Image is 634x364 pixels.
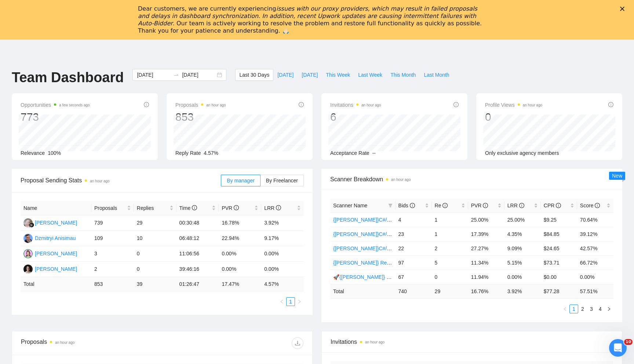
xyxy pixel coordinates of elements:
td: 2 [432,241,468,255]
a: 3 [587,305,595,313]
a: IS[PERSON_NAME] [23,266,77,272]
span: right [297,299,302,304]
span: info-circle [410,203,415,208]
a: 1 [570,305,578,313]
td: 109 [91,231,134,246]
time: an hour ago [90,179,109,183]
td: 27.27% [468,241,504,255]
span: Scanner Breakdown [330,175,613,184]
td: 853 [91,277,134,291]
time: a few seconds ago [59,103,90,107]
div: [PERSON_NAME] [35,265,77,273]
span: info-circle [453,102,459,107]
span: Invitations [331,337,613,346]
span: info-circle [483,203,488,208]
a: RH[PERSON_NAME] [23,219,77,225]
div: 773 [21,110,90,124]
td: 4 [396,212,432,227]
a: {[PERSON_NAME]}C#/.Net WW - best match [333,231,437,237]
span: CPR [544,203,561,208]
a: 🚀{[PERSON_NAME]} Main | python | django | AI (+less than 30 h) [333,274,485,280]
span: left [280,299,284,304]
a: {[PERSON_NAME]}C#/.Net WW - best match (0 spent, not preferred location) [333,217,510,223]
span: -- [372,150,376,156]
td: 22 [396,241,432,255]
input: Start date [137,71,170,79]
span: Proposals [94,204,125,212]
td: 0.00% [261,246,304,262]
td: 11:06:56 [176,246,219,262]
td: 70.64% [577,212,613,227]
td: 5 [432,255,468,270]
li: Next Page [295,297,304,306]
span: swap-right [173,72,179,78]
iframe: Intercom live chat [609,339,627,357]
a: {[PERSON_NAME]} React/Next.js/Node.js (Long-term, All Niches) [333,260,483,266]
td: 29 [134,215,176,231]
div: Dzmitryi Anisimau [35,234,76,242]
td: 10 [134,231,176,246]
td: 06:48:12 [176,231,219,246]
span: info-circle [144,102,149,107]
td: 0.00% [504,270,541,284]
span: Time [179,205,197,211]
td: 740 [396,284,432,298]
td: Total [21,277,91,291]
td: 0.00% [219,262,261,277]
span: LRR [507,203,524,208]
span: This Month [390,71,416,79]
button: Last Week [354,69,386,81]
div: [PERSON_NAME] [35,250,77,258]
td: 9.09% [504,241,541,255]
span: to [173,72,179,78]
img: RH [23,218,33,227]
span: Reply Rate [175,150,201,156]
img: IS [23,265,33,274]
span: info-circle [299,102,304,107]
button: This Month [386,69,420,81]
span: Proposal Sending Stats [21,176,221,185]
li: 4 [596,305,605,313]
td: 5.15% [504,255,541,270]
td: 0 [432,270,468,284]
li: 1 [569,305,578,313]
time: an hour ago [523,103,542,107]
td: 3.92% [261,215,304,231]
span: info-circle [442,203,448,208]
td: 22.94% [219,231,261,246]
td: 01:26:47 [176,277,219,291]
td: 1 [432,212,468,227]
td: 11.94% [468,270,504,284]
td: 25.00% [468,212,504,227]
td: 66.72% [577,255,613,270]
td: 00:30:48 [176,215,219,231]
h1: Team Dashboard [12,69,124,86]
img: D [23,234,33,243]
span: info-circle [608,102,613,107]
time: an hour ago [206,103,226,107]
button: right [295,297,304,306]
span: filter [387,200,394,211]
span: [DATE] [302,71,318,79]
span: Acceptance Rate [330,150,369,156]
span: Opportunities [21,101,90,109]
td: 739 [91,215,134,231]
span: 100% [48,150,61,156]
span: info-circle [519,203,524,208]
td: 39:46:16 [176,262,219,277]
span: 4.57% [204,150,218,156]
td: 16.76 % [468,284,504,298]
button: left [277,297,286,306]
span: Profile Views [485,101,542,109]
span: LRR [264,205,281,211]
span: download [292,340,303,346]
span: Invitations [330,101,381,109]
td: 17.47 % [219,277,261,291]
span: Bids [398,203,415,208]
span: right [607,307,611,311]
span: filter [388,203,393,208]
div: Proposals [21,337,162,349]
span: This Week [326,71,350,79]
td: 0 [134,262,176,277]
span: Only exclusive agency members [485,150,559,156]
